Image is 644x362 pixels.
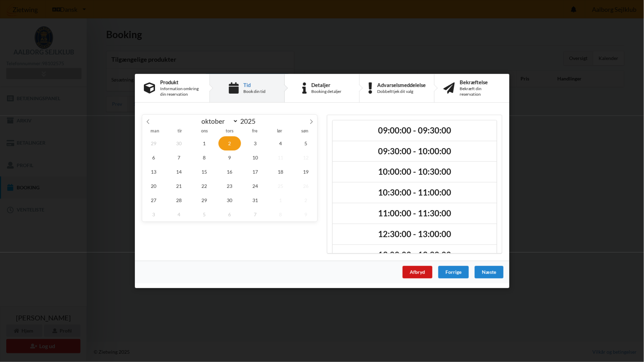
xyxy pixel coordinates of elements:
span: oktober 28, 2025 [168,193,190,207]
h2: 13:00:00 - 13:30:00 [337,250,492,260]
span: oktober 22, 2025 [193,179,216,193]
h2: 09:30:00 - 10:00:00 [337,146,492,157]
span: tors [217,129,242,134]
span: søn [292,129,317,134]
span: oktober 27, 2025 [142,193,165,207]
span: oktober 30, 2025 [218,193,241,207]
div: Næste [474,266,503,278]
div: Book din tid [243,89,265,94]
div: Bekræft din reservation [460,86,500,97]
span: oktober 14, 2025 [168,165,190,179]
span: november 7, 2025 [243,207,266,222]
span: oktober 5, 2025 [294,136,317,150]
span: oktober 26, 2025 [294,179,317,193]
span: oktober 8, 2025 [193,150,216,165]
div: Booking detaljer [311,89,342,94]
span: oktober 6, 2025 [142,150,165,165]
span: november 9, 2025 [294,207,317,222]
div: Tid [243,82,265,88]
div: Dobbelttjek dit valg [377,89,426,94]
span: oktober 7, 2025 [168,150,190,165]
span: oktober 9, 2025 [218,150,241,165]
span: oktober 12, 2025 [294,150,317,165]
span: oktober 11, 2025 [269,150,292,165]
span: oktober 31, 2025 [243,193,266,207]
div: Bekræftelse [460,79,500,85]
h2: 11:00:00 - 11:30:00 [337,208,492,219]
span: september 29, 2025 [142,136,165,150]
div: Detaljer [311,82,342,88]
span: oktober 25, 2025 [269,179,292,193]
span: november 6, 2025 [218,207,241,222]
span: oktober 13, 2025 [142,165,165,179]
span: oktober 23, 2025 [218,179,241,193]
span: oktober 17, 2025 [243,165,266,179]
span: oktober 16, 2025 [218,165,241,179]
h2: 10:30:00 - 11:00:00 [337,187,492,198]
span: oktober 29, 2025 [193,193,216,207]
span: oktober 10, 2025 [243,150,266,165]
div: Forrige [438,266,469,278]
span: oktober 3, 2025 [243,136,266,150]
span: september 30, 2025 [168,136,190,150]
span: november 8, 2025 [269,207,292,222]
h2: 09:00:00 - 09:30:00 [337,125,492,136]
span: oktober 15, 2025 [193,165,216,179]
h2: 12:30:00 - 13:00:00 [337,229,492,240]
span: november 5, 2025 [193,207,216,222]
div: Information omkring din reservation [160,86,200,97]
div: Afbryd [402,266,432,278]
span: november 1, 2025 [269,193,292,207]
span: november 4, 2025 [168,207,190,222]
span: man [142,129,167,134]
span: lør [267,129,292,134]
span: oktober 4, 2025 [269,136,292,150]
span: oktober 19, 2025 [294,165,317,179]
span: oktober 24, 2025 [243,179,266,193]
span: oktober 20, 2025 [142,179,165,193]
span: oktober 1, 2025 [193,136,216,150]
span: oktober 18, 2025 [269,165,292,179]
span: oktober 2, 2025 [218,136,241,150]
h2: 10:00:00 - 10:30:00 [337,167,492,178]
div: Advarselsmeddelelse [377,82,426,88]
span: fre [242,129,267,134]
span: tir [167,129,192,134]
div: Produkt [160,79,200,85]
span: ons [192,129,217,134]
span: november 2, 2025 [294,193,317,207]
span: november 3, 2025 [142,207,165,222]
span: oktober 21, 2025 [168,179,190,193]
select: Month [198,117,238,126]
input: Year [238,117,261,125]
